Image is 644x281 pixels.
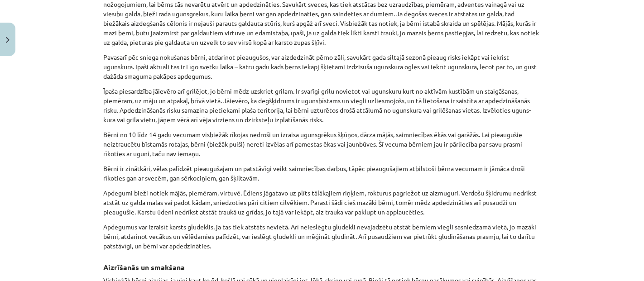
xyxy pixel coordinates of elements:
[6,37,10,43] img: icon-close-lesson-0947bae3869378f0d4975bcd49f059093ad1ed9edebbc8119c70593378902aed.svg
[103,130,541,158] p: Bērni no 10 līdz 14 gadu vecumam visbiežāk rīkojas nedroši un izraisa ugunsgrēkus šķūņos, dārza m...
[103,222,541,251] p: Apdegumus var izraisīt karsts gludeklis, ja tas tiek atstāts nevietā. Arī neieslēgtu gludekli nev...
[103,86,541,124] p: Īpaša piesardzība jāievēro arī grilējot, jo bērni mēdz uzskriet grilam. Ir svarīgi grilu novietot...
[103,52,541,81] p: Pavasarī pēc sniega nokušanas bērni, atdarinot pieaugušos, var aizdedzināt pērno zāli, savukārt g...
[103,164,541,183] p: Bērni ir zinātkāri, vēlas palīdzēt pieaugušajam un patstāvīgi veikt saimniecības darbus, tāpēc pi...
[103,188,541,217] p: Apdegumi bieži notiek mājās, piemēram, virtuvē. Ēdiens jāgatavo uz plīts tālākajiem riņķiem, rokt...
[103,262,185,272] strong: Aizrīšanās un smakšana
